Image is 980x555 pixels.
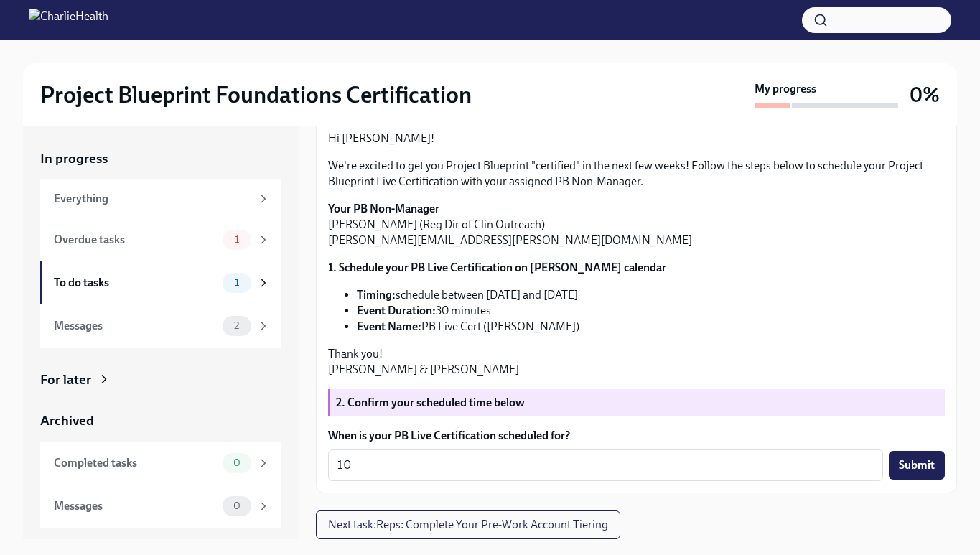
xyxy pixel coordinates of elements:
span: 1 [226,234,248,245]
a: Messages0 [40,485,281,528]
span: Submit [899,458,935,472]
button: Next task:Reps: Complete Your Pre-Work Account Tiering [316,510,620,539]
span: Next task : Reps: Complete Your Pre-Work Account Tiering [328,518,608,532]
span: 2 [225,320,248,331]
div: Messages [54,318,217,334]
p: We're excited to get you Project Blueprint "certified" in the next few weeks! Follow the steps be... [328,158,945,190]
strong: Timing: [357,288,396,302]
p: Hi [PERSON_NAME]! [328,131,945,146]
div: Messages [54,498,217,514]
p: Thank you! [PERSON_NAME] & [PERSON_NAME] [328,346,945,378]
span: 0 [225,500,249,511]
p: [PERSON_NAME] (Reg Dir of Clin Outreach) [PERSON_NAME][EMAIL_ADDRESS][PERSON_NAME][DOMAIN_NAME] [328,201,945,248]
strong: Event Name: [357,320,421,333]
span: 0 [225,457,249,468]
strong: 1. Schedule your PB Live Certification on [PERSON_NAME] calendar [328,261,666,274]
strong: My progress [755,81,816,97]
a: Messages2 [40,304,281,348]
h3: 0% [910,82,940,108]
a: To do tasks1 [40,261,281,304]
div: Completed tasks [54,455,217,471]
li: schedule between [DATE] and [DATE] [357,287,945,303]
li: 30 minutes [357,303,945,319]
textarea: 10 [337,457,874,474]
li: PB Live Cert ([PERSON_NAME]) [357,319,945,335]
div: For later [40,370,91,389]
a: Overdue tasks1 [40,218,281,261]
a: Everything [40,179,281,218]
a: Archived [40,411,281,430]
strong: Event Duration: [357,304,436,317]
a: For later [40,370,281,389]
button: Submit [889,451,945,480]
a: In progress [40,149,281,168]
label: When is your PB Live Certification scheduled for? [328,428,945,444]
h2: Project Blueprint Foundations Certification [40,80,472,109]
strong: Your PB Non-Manager [328,202,439,215]
div: Overdue tasks [54,232,217,248]
strong: 2. Confirm your scheduled time below [336,396,525,409]
img: CharlieHealth [29,9,108,32]
a: Completed tasks0 [40,442,281,485]
div: To do tasks [54,275,217,291]
div: Everything [54,191,251,207]
span: 1 [226,277,248,288]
